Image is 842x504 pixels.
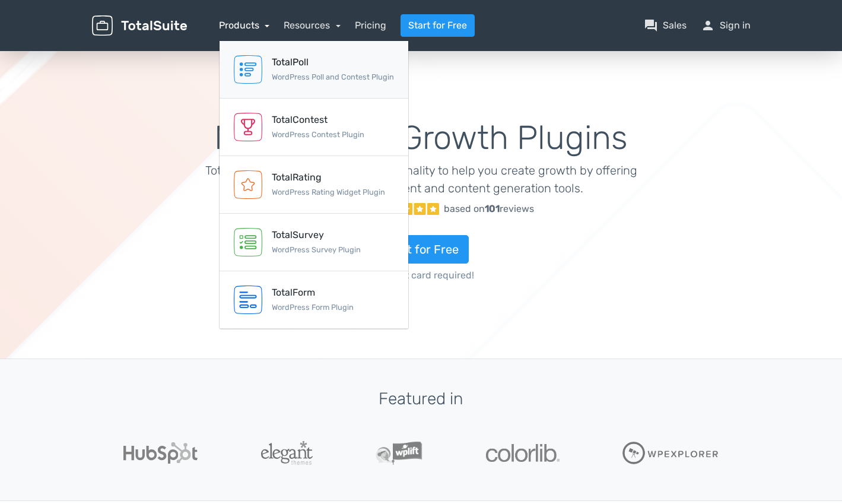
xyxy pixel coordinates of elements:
a: Excellent 5/5 based on101reviews [205,197,637,221]
div: based on reviews [444,202,534,216]
h3: Featured in [92,390,751,408]
span: person [701,18,715,33]
p: TotalSuite extends WordPress functionality to help you create growth by offering a wide range of ... [205,161,637,197]
h1: Marketing & Growth Plugins [205,120,637,157]
a: Start for Free [374,235,469,264]
div: TotalRating [272,170,385,185]
strong: 101 [485,203,500,214]
img: WPLift [376,441,422,465]
img: TotalPoll [234,55,262,84]
div: TotalContest [272,113,364,127]
small: WordPress Rating Widget Plugin [272,188,385,196]
img: Colorlib [486,444,560,462]
img: TotalSuite for WordPress [92,15,187,36]
a: question_answerSales [644,18,687,33]
small: WordPress Poll and Contest Plugin [272,72,394,81]
small: WordPress Form Plugin [272,303,354,312]
a: Pricing [355,18,386,33]
img: TotalForm [234,286,262,314]
a: Resources [284,20,341,31]
a: Products [219,20,270,31]
a: TotalForm WordPress Form Plugin [220,271,408,329]
a: TotalSurvey WordPress Survey Plugin [220,214,408,271]
a: TotalPoll WordPress Poll and Contest Plugin [220,41,408,99]
div: TotalSurvey [272,228,361,242]
img: TotalSurvey [234,228,262,256]
a: TotalContest WordPress Contest Plugin [220,99,408,156]
img: Hubspot [123,442,198,464]
a: Start for Free [401,14,475,37]
img: TotalContest [234,113,262,141]
div: TotalPoll [272,55,394,69]
a: personSign in [701,18,751,33]
a: TotalRating WordPress Rating Widget Plugin [220,156,408,214]
span: No credit card required! [205,268,637,283]
img: ElegantThemes [261,441,313,465]
div: TotalForm [272,286,354,300]
span: question_answer [644,18,658,33]
img: TotalRating [234,170,262,199]
small: WordPress Contest Plugin [272,130,364,139]
img: WPExplorer [622,442,719,464]
small: WordPress Survey Plugin [272,245,361,254]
